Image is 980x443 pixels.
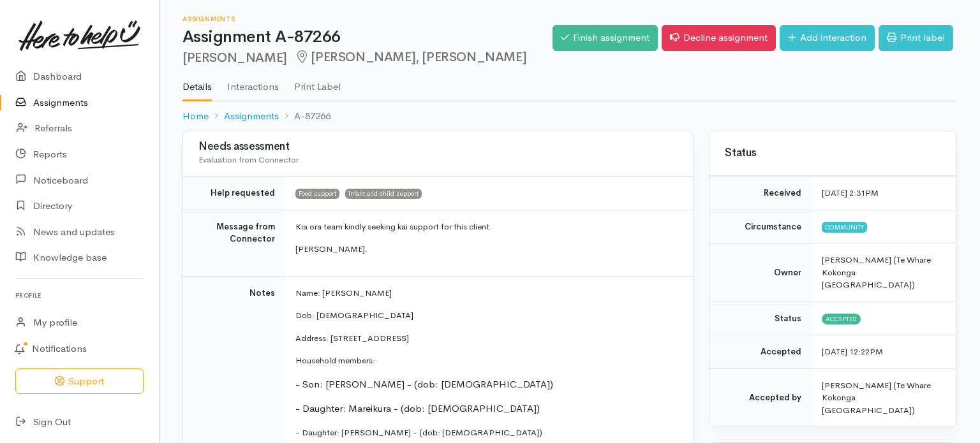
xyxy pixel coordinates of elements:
[182,109,209,124] a: Home
[295,426,678,439] p: - Daughter: [PERSON_NAME] - (dob: [DEMOGRAPHIC_DATA])
[822,222,867,232] span: Community
[182,15,553,22] h6: Assignments
[198,154,299,165] span: Evaluation from Connector
[182,50,553,65] h2: [PERSON_NAME]
[224,109,279,124] a: Assignments
[295,332,678,345] p: Address: [STREET_ADDRESS]
[182,28,553,47] h1: Assignment A-87266
[709,335,812,369] td: Accepted
[662,25,776,51] a: Decline assignment
[822,254,931,290] span: [PERSON_NAME] (Te Whare Kokonga [GEOGRAPHIC_DATA])
[183,177,285,210] td: Help requested
[15,287,144,304] h6: Profile
[345,189,422,199] span: Infant and child support
[295,49,526,65] span: [PERSON_NAME], [PERSON_NAME]
[295,309,678,322] p: Dob: [DEMOGRAPHIC_DATA]
[294,64,341,100] a: Print Label
[295,243,678,256] p: [PERSON_NAME].
[709,243,812,302] td: Owner
[295,287,678,300] p: Name: [PERSON_NAME]
[822,187,879,198] time: [DATE] 2:31PM
[822,346,883,357] time: [DATE] 12:22PM
[709,301,812,335] td: Status
[182,101,957,131] nav: breadcrumb
[725,147,941,159] h3: Status
[295,354,678,367] p: Household members:
[183,210,285,276] td: Message from Connector
[227,64,279,100] a: Interactions
[780,25,875,51] a: Add interaction
[295,221,678,233] p: Kia ora team kindly seeking kai support for this client.
[553,25,658,51] a: Finish assignment
[182,64,212,101] a: Details
[295,189,339,199] span: Food support
[709,368,812,426] td: Accepted by
[709,177,812,210] td: Received
[15,368,144,395] button: Support
[812,368,956,426] td: [PERSON_NAME] (Te Whare Kokonga [GEOGRAPHIC_DATA])
[295,378,553,390] span: - Son: [PERSON_NAME] - (dob: [DEMOGRAPHIC_DATA])
[709,210,812,243] td: Circumstance
[279,109,330,124] li: A-87266
[822,314,861,324] span: Accepted
[879,25,953,51] a: Print label
[295,402,540,414] span: - Daughter: Mareikura - (dob: [DEMOGRAPHIC_DATA])
[198,141,678,153] h3: Needs assessment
